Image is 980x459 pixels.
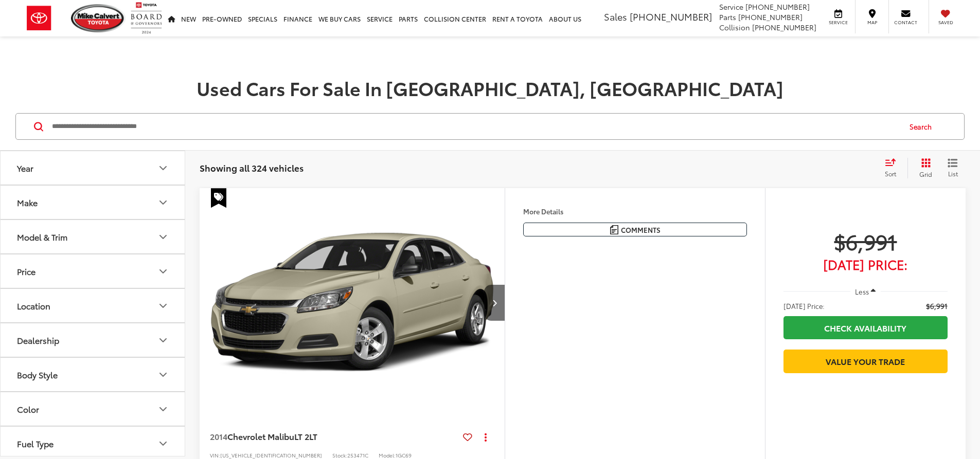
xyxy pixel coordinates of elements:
[332,451,347,459] span: Stock:
[745,2,810,12] span: [PHONE_NUMBER]
[604,10,627,23] span: Sales
[220,451,322,459] span: [US_VEHICLE_IDENTIFICATION_NUMBER]
[940,158,966,178] button: List View
[199,188,506,418] img: 2014 Chevrolet Malibu LT 2LT
[1,220,186,253] button: Model & TrimModel & Trim
[783,228,948,254] span: $6,991
[900,114,947,139] button: Search
[17,335,59,345] div: Dealership
[51,114,900,139] input: Search by Make, Model, or Keyword
[880,158,907,178] button: Select sort value
[934,19,957,26] span: Saved
[894,19,917,26] span: Contact
[484,285,505,321] button: Next image
[210,431,459,442] a: 2014Chevrolet MalibuLT 2LT
[157,265,169,278] div: Price
[379,451,396,459] span: Model:
[17,266,35,276] div: Price
[919,170,932,178] span: Grid
[157,231,169,243] div: Model & Trim
[1,323,186,357] button: DealershipDealership
[17,163,33,173] div: Year
[157,369,169,381] div: Body Style
[210,430,227,442] span: 2014
[17,404,39,414] div: Color
[1,151,186,185] button: YearYear
[523,223,747,236] button: Comments
[294,430,317,442] span: LT 2LT
[200,161,304,174] span: Showing all 324 vehicles
[157,334,169,346] div: Dealership
[476,428,494,446] button: Actions
[783,259,948,269] span: [DATE] Price:
[1,392,186,426] button: ColorColor
[827,19,850,26] span: Service
[783,350,948,373] a: Value Your Trade
[157,162,169,174] div: Year
[1,289,186,322] button: LocationLocation
[211,188,226,208] span: Special
[71,4,126,32] img: Mike Calvert Toyota
[396,451,412,459] span: 1GC69
[861,19,883,26] span: Map
[719,22,750,32] span: Collision
[17,370,58,379] div: Body Style
[621,225,661,235] span: Comments
[885,169,896,178] span: Sort
[783,301,825,311] span: [DATE] Price:
[719,12,736,22] span: Parts
[227,430,294,442] span: Chevrolet Malibu
[210,451,220,459] span: VIN:
[199,188,506,417] a: 2014 Chevrolet Malibu LT 2LT2014 Chevrolet Malibu LT 2LT2014 Chevrolet Malibu LT 2LT2014 Chevrole...
[752,22,816,32] span: [PHONE_NUMBER]
[926,301,948,311] span: $6,991
[1,358,186,391] button: Body StyleBody Style
[1,254,186,288] button: PricePrice
[157,437,169,450] div: Fuel Type
[948,169,958,178] span: List
[17,232,67,242] div: Model & Trim
[719,2,743,12] span: Service
[783,316,948,339] a: Check Availability
[485,433,487,441] span: dropdown dots
[610,225,618,234] img: Comments
[1,186,186,219] button: MakeMake
[157,403,169,415] div: Color
[630,10,712,23] span: [PHONE_NUMBER]
[157,196,169,209] div: Make
[17,438,54,448] div: Fuel Type
[347,451,368,459] span: 253471C
[850,282,881,301] button: Less
[738,12,803,22] span: [PHONE_NUMBER]
[17,197,38,207] div: Make
[907,158,940,178] button: Grid View
[157,300,169,312] div: Location
[855,287,869,296] span: Less
[523,208,747,215] h4: More Details
[17,301,50,310] div: Location
[199,188,506,417] div: 2014 Chevrolet Malibu LT 2LT 0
